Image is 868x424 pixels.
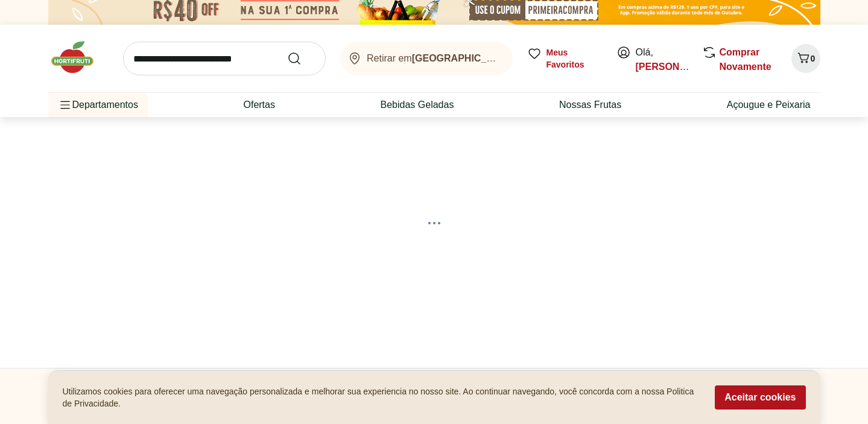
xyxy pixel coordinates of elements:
span: Departamentos [58,90,138,119]
a: Ofertas [243,98,274,112]
button: Aceitar cookies [715,385,805,410]
button: Retirar em[GEOGRAPHIC_DATA]/[GEOGRAPHIC_DATA] [340,42,513,75]
button: Carrinho [791,44,820,73]
p: Utilizamos cookies para oferecer uma navegação personalizada e melhorar sua experiencia no nosso ... [63,385,701,410]
button: Menu [58,90,72,119]
a: Meus Favoritos [527,46,602,71]
input: search [123,42,326,75]
a: [PERSON_NAME] [636,62,717,72]
a: Bebidas Geladas [381,98,454,112]
a: Açougue e Peixaria [727,98,811,112]
img: Hortifruti [48,39,109,75]
button: Submit Search [287,51,316,66]
span: 0 [811,54,816,63]
b: [GEOGRAPHIC_DATA]/[GEOGRAPHIC_DATA] [412,53,621,63]
span: Retirar em [367,53,500,64]
span: Olá, [636,45,689,74]
a: Comprar Novamente [720,47,771,72]
span: Meus Favoritos [546,46,602,71]
a: Nossas Frutas [559,98,621,112]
